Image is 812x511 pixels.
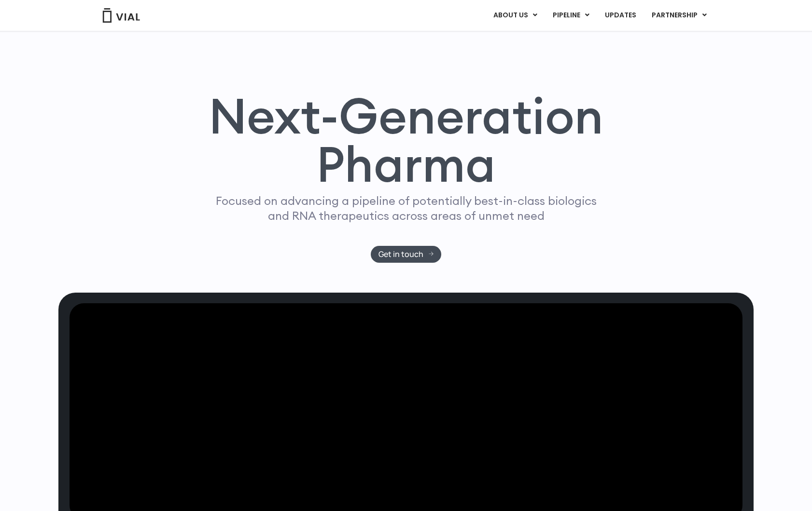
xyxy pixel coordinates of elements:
a: PIPELINEMenu Toggle [545,7,597,24]
a: Get in touch [371,246,442,263]
img: Vial Logo [102,8,140,23]
a: PARTNERSHIPMenu Toggle [644,7,714,24]
span: Get in touch [378,251,423,258]
p: Focused on advancing a pipeline of potentially best-in-class biologics and RNA therapeutics acros... [211,193,601,223]
a: ABOUT USMenu Toggle [486,7,545,24]
h1: Next-Generation Pharma [197,92,615,189]
a: UPDATES [597,7,644,24]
